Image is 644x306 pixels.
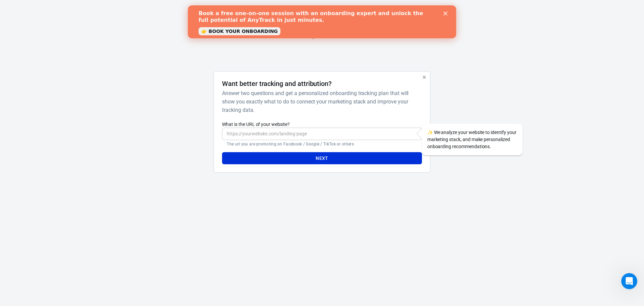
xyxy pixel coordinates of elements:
[227,141,417,147] p: The url you are promoting on Facebook / Google / TikTok or others
[222,128,422,140] input: https://yourwebsite.com/landing-page
[188,5,456,38] iframe: Intercom live chat banner
[222,121,422,128] label: What is the URL of your website?
[222,80,332,88] h4: Want better tracking and attribution?
[222,89,419,114] h6: Answer two questions and get a personalized onboarding tracking plan that will show you exactly w...
[154,27,490,39] div: AnyTrack
[427,130,433,135] span: sparkles
[422,124,523,156] div: We analyze your website to identify your marketing stack, and make personalized onboarding recomm...
[256,6,262,10] div: Close
[222,152,422,165] button: Next
[621,273,637,289] iframe: Intercom live chat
